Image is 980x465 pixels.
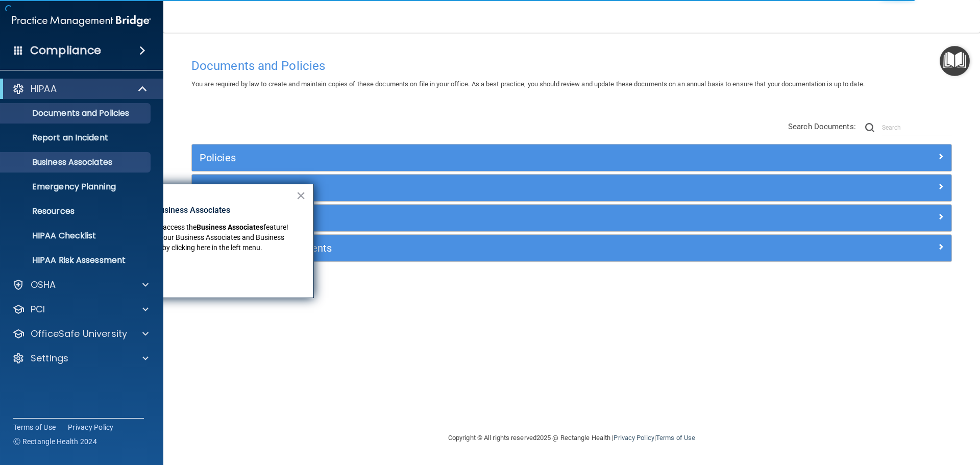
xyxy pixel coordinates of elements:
p: New Location for Business Associates [90,205,296,216]
p: OSHA [31,279,56,291]
button: Open Resource Center [940,46,970,76]
p: HIPAA [31,83,57,95]
p: HIPAA Risk Assessment [7,255,146,265]
h5: Privacy Documents [200,182,754,193]
a: Privacy Policy [614,434,654,442]
strong: Business Associates [197,223,263,231]
span: feature! You can now manage your Business Associates and Business Associate Agreements by clickin... [90,223,290,251]
p: PCI [31,303,45,315]
h5: Employee Acknowledgments [200,242,754,254]
img: ic-search.3b580494.png [865,123,874,132]
a: Privacy Policy [68,422,114,432]
button: Close [296,187,306,204]
a: Terms of Use [656,434,695,442]
p: HIPAA Checklist [7,231,146,241]
h4: Documents and Policies [191,59,952,72]
p: Business Associates [7,157,146,167]
h4: Compliance [30,43,101,58]
p: Settings [31,352,68,364]
input: Search [882,120,952,135]
a: Terms of Use [13,422,56,432]
p: Documents and Policies [7,108,146,118]
span: Search Documents: [788,122,856,131]
div: Copyright © All rights reserved 2025 @ Rectangle Health | | [385,422,758,454]
p: OfficeSafe University [31,328,127,340]
h5: Practice Forms and Logs [200,212,754,224]
span: Ⓒ Rectangle Health 2024 [13,436,97,447]
img: PMB logo [12,11,151,31]
span: You are required by law to create and maintain copies of these documents on file in your office. ... [191,80,865,88]
p: Report an Incident [7,133,146,143]
h5: Policies [200,152,754,163]
p: Emergency Planning [7,182,146,192]
p: Resources [7,206,146,216]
